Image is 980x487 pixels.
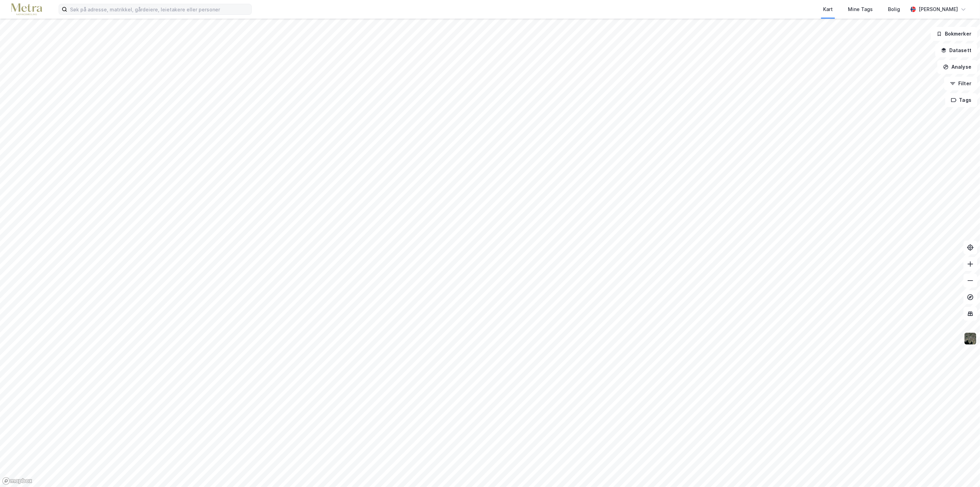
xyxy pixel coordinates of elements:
img: metra-logo.256734c3b2bbffee19d4.png [11,3,42,16]
img: 9k= [964,332,977,345]
div: [PERSON_NAME] [919,5,958,13]
button: Analyse [937,60,977,74]
button: Tags [945,93,977,107]
button: Bokmerker [931,27,977,41]
button: Datasett [935,43,977,57]
div: Bolig [888,5,900,13]
a: Mapbox homepage [2,477,32,485]
div: Kontrollprogram for chat [946,454,980,487]
div: Mine Tags [848,5,873,13]
input: Søk på adresse, matrikkel, gårdeiere, leietakere eller personer [67,4,251,14]
button: Filter [944,77,977,90]
div: Kart [823,5,833,13]
iframe: Chat Widget [946,454,980,487]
